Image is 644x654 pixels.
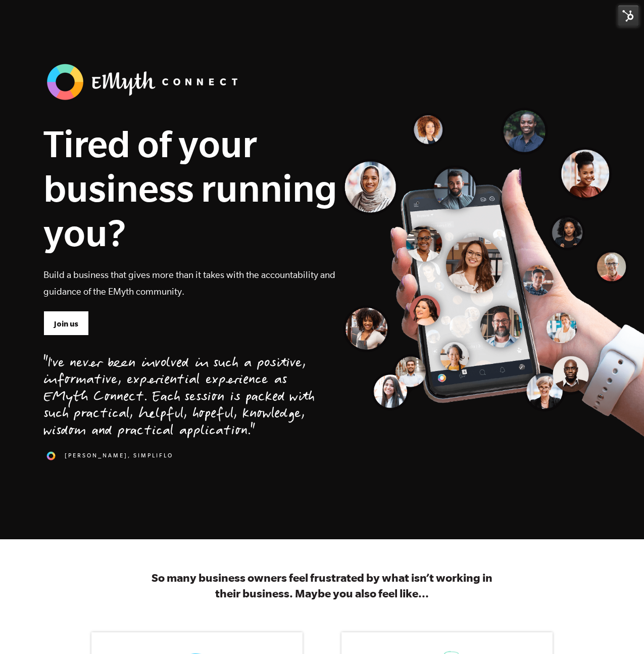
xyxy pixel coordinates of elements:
[43,121,337,255] h1: Tired of your business running you?
[43,266,337,300] p: Build a business that gives more than it takes with the accountability and guidance of the EMyth ...
[593,605,644,654] iframe: Chat Widget
[65,451,173,460] span: [PERSON_NAME], SimpliFlo
[618,5,639,26] img: HubSpot Tools Menu Toggle
[43,311,89,335] a: Join us
[43,356,315,441] div: "I've never been involved in such a positive, informative, experiential experience as EMyth Conne...
[43,448,59,463] img: 1
[43,61,245,103] img: banner_logo
[142,570,502,601] h3: So many business owners feel frustrated by what isn’t working in their business. Maybe you also f...
[54,318,78,330] span: Join us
